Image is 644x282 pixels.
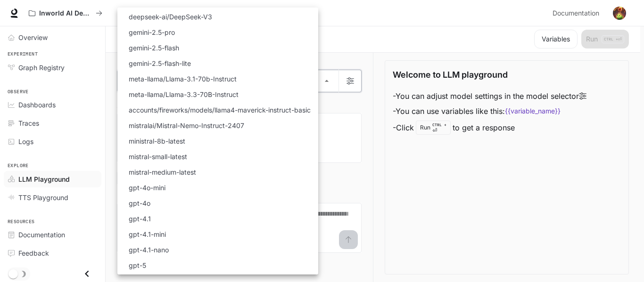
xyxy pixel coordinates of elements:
p: gpt-4.1-mini [129,229,166,239]
p: gemini-2.5-pro [129,27,175,37]
p: gpt-4.1 [129,214,151,224]
p: meta-llama/Llama-3.3-70B-Instruct [129,89,239,99]
p: gpt-4o-mini [129,183,165,193]
p: meta-llama/Llama-3.1-70b-Instruct [129,74,237,84]
p: gpt-4o [129,198,150,208]
p: mistral-medium-latest [129,167,196,177]
p: gpt-4.1-nano [129,245,169,255]
p: mistralai/Mistral-Nemo-Instruct-2407 [129,121,244,130]
p: gemini-2.5-flash [129,43,179,53]
p: ministral-8b-latest [129,136,185,146]
p: deepseek-ai/DeepSeek-V3 [129,12,212,22]
p: gemini-2.5-flash-lite [129,58,191,68]
p: mistral-small-latest [129,152,187,161]
p: accounts/fireworks/models/llama4-maverick-instruct-basic [129,105,311,115]
p: gpt-5 [129,260,146,270]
